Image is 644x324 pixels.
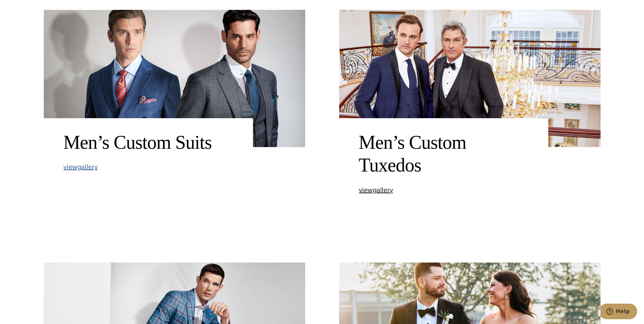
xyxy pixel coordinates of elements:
span: view gallery [63,162,98,172]
img: 2 models wearing bespoke wedding tuxedos. One wearing black single breasted peak lapel and one we... [339,10,601,147]
iframe: Opens a widget where you can chat to one of our agents [601,304,637,321]
img: Two clients in wedding suits. One wearing a double breasted blue paid suit with orange tie. One w... [44,10,305,147]
a: viewgallery [359,186,393,194]
a: viewgallery [63,163,98,170]
h2: Men’s Custom Tuxedos [359,131,529,177]
h2: Men’s Custom Suits [63,131,233,154]
span: view gallery [359,185,393,195]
